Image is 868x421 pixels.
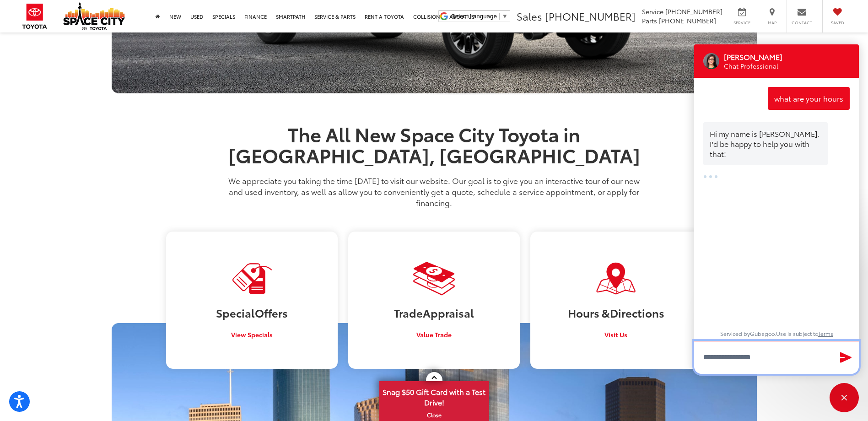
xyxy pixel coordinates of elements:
[827,20,847,26] span: Saved
[642,7,663,16] span: Service
[762,20,782,26] span: Map
[724,62,782,70] p: Chat Professional
[380,382,488,410] span: Snag $50 Gift Card with a Test Drive!
[537,307,695,318] h3: Hours & Directions
[231,261,273,296] img: Visit Our Dealership
[642,16,657,25] span: Parts
[724,52,782,62] p: [PERSON_NAME]
[221,123,647,165] h1: The All New Space City Toyota in [GEOGRAPHIC_DATA], [GEOGRAPHIC_DATA]
[348,232,519,368] a: TradeAppraisal Value Trade
[830,383,859,412] div: Close
[830,383,859,412] button: Toggle Chat Window
[517,9,542,23] span: Sales
[502,13,508,20] span: ▼
[604,330,627,339] span: Visit Us
[545,9,636,23] span: [PHONE_NUMBER]
[451,13,497,20] span: Select Language
[416,330,452,339] span: Value Trade
[355,307,512,318] h3: Trade Appraisal
[166,232,337,368] a: SpecialOffers View Specials
[792,20,812,26] span: Contact
[703,122,828,165] div: Hi my name is [PERSON_NAME]. I'd be happy to help you with that!
[694,341,859,374] textarea: Type your message
[818,329,833,337] a: Terms
[768,87,850,110] div: what are your hours
[750,329,775,337] a: Gubagoo
[231,330,273,339] span: View Specials
[665,7,722,16] span: [PHONE_NUMBER]
[63,2,125,30] img: Space City Toyota
[732,20,752,26] span: Service
[836,348,856,367] button: Send Message
[221,175,647,208] p: We appreciate you taking the time [DATE] to visit our website. Our goal is to give you an interac...
[173,307,330,318] h3: Special Offers
[703,53,719,69] div: Operator Image
[451,13,508,20] a: Select Language​
[595,261,637,296] img: Visit Our Dealership
[724,52,793,62] div: Operator Name
[703,168,718,185] div: Operator is typing a message
[530,232,701,368] a: Hours &Directions Visit Us
[724,62,793,70] div: Operator Title
[703,330,850,341] div: Serviced by . Use is subject to
[659,16,716,25] span: [PHONE_NUMBER]
[413,261,455,296] img: Visit Our Dealership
